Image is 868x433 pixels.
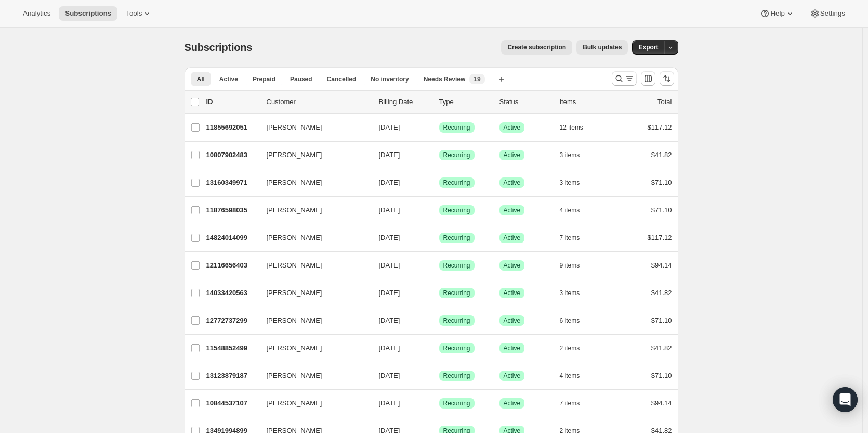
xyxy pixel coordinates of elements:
[379,316,400,324] span: [DATE]
[267,233,322,243] span: [PERSON_NAME]
[260,202,364,219] button: [PERSON_NAME]
[327,75,357,83] span: Cancelled
[651,151,672,159] span: $41.82
[560,123,583,132] span: 12 items
[379,123,400,131] span: [DATE]
[660,71,674,86] button: Sort the results
[501,40,572,55] button: Create subscription
[206,150,258,160] p: 10807902483
[267,371,322,381] span: [PERSON_NAME]
[206,260,258,271] p: 12116656403
[206,177,258,188] p: 13160349971
[260,340,364,356] button: [PERSON_NAME]
[560,313,591,328] button: 6 items
[443,261,470,270] span: Recurring
[267,260,322,271] span: [PERSON_NAME]
[206,233,258,243] p: 14824014099
[560,97,612,107] div: Items
[267,315,322,326] span: [PERSON_NAME]
[560,396,591,411] button: 7 items
[206,368,672,383] div: 13123879187[PERSON_NAME][DATE]SuccessRecurringSuccessActive4 items$71.10
[206,288,258,298] p: 14033420563
[651,261,672,269] span: $94.14
[651,372,672,379] span: $71.10
[17,6,57,21] button: Analytics
[379,234,400,241] span: [DATE]
[560,261,580,270] span: 9 items
[504,179,521,187] span: Active
[206,122,258,133] p: 11855692051
[379,261,400,269] span: [DATE]
[267,343,322,353] span: [PERSON_NAME]
[651,206,672,214] span: $71.10
[267,122,322,133] span: [PERSON_NAME]
[820,9,845,18] span: Settings
[267,398,322,409] span: [PERSON_NAME]
[560,286,591,300] button: 3 items
[474,75,480,83] span: 19
[443,179,470,187] span: Recurring
[267,205,322,215] span: [PERSON_NAME]
[206,396,672,411] div: 10844537107[PERSON_NAME][DATE]SuccessRecurringSuccessActive7 items$94.14
[504,123,521,132] span: Active
[120,6,159,21] button: Tools
[379,344,400,352] span: [DATE]
[206,343,258,353] p: 11548852499
[641,71,655,86] button: Customize table column order and visibility
[504,399,521,407] span: Active
[379,289,400,297] span: [DATE]
[560,399,580,407] span: 7 items
[23,9,50,18] span: Analytics
[648,234,672,241] span: $117.12
[560,372,580,380] span: 4 items
[443,344,470,352] span: Recurring
[443,372,470,380] span: Recurring
[443,234,470,242] span: Recurring
[657,97,672,107] p: Total
[770,9,784,18] span: Help
[560,231,591,245] button: 7 items
[379,372,400,379] span: [DATE]
[443,399,470,407] span: Recurring
[560,120,595,135] button: 12 items
[267,288,322,298] span: [PERSON_NAME]
[65,9,111,18] span: Subscriptions
[206,203,672,218] div: 11876598035[PERSON_NAME][DATE]SuccessRecurringSuccessActive4 items$71.10
[560,203,591,218] button: 4 items
[560,316,580,325] span: 6 items
[504,289,521,297] span: Active
[126,9,142,18] span: Tools
[267,97,371,107] p: Customer
[379,151,400,159] span: [DATE]
[260,367,364,384] button: [PERSON_NAME]
[576,40,628,55] button: Bulk updates
[379,206,400,214] span: [DATE]
[560,341,591,355] button: 2 items
[206,258,672,273] div: 12116656403[PERSON_NAME][DATE]SuccessRecurringSuccessActive9 items$94.14
[504,234,521,242] span: Active
[219,75,238,83] span: Active
[504,206,521,214] span: Active
[560,258,591,273] button: 9 items
[206,398,258,409] p: 10844537107
[612,71,637,86] button: Search and filter results
[260,230,364,246] button: [PERSON_NAME]
[379,97,431,107] p: Billing Date
[379,399,400,407] span: [DATE]
[260,147,364,163] button: [PERSON_NAME]
[443,206,470,214] span: Recurring
[504,372,521,380] span: Active
[651,344,672,352] span: $41.82
[504,344,521,352] span: Active
[206,315,258,326] p: 12772737299
[443,289,470,297] span: Recurring
[560,234,580,242] span: 7 items
[560,344,580,352] span: 2 items
[206,286,672,300] div: 14033420563[PERSON_NAME][DATE]SuccessRecurringSuccessActive3 items$41.82
[560,289,580,297] span: 3 items
[493,72,510,86] button: Create new view
[560,368,591,383] button: 4 items
[560,151,580,159] span: 3 items
[206,97,672,107] div: IDCustomerBilling DateTypeStatusItemsTotal
[206,341,672,355] div: 11548852499[PERSON_NAME][DATE]SuccessRecurringSuccessActive2 items$41.82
